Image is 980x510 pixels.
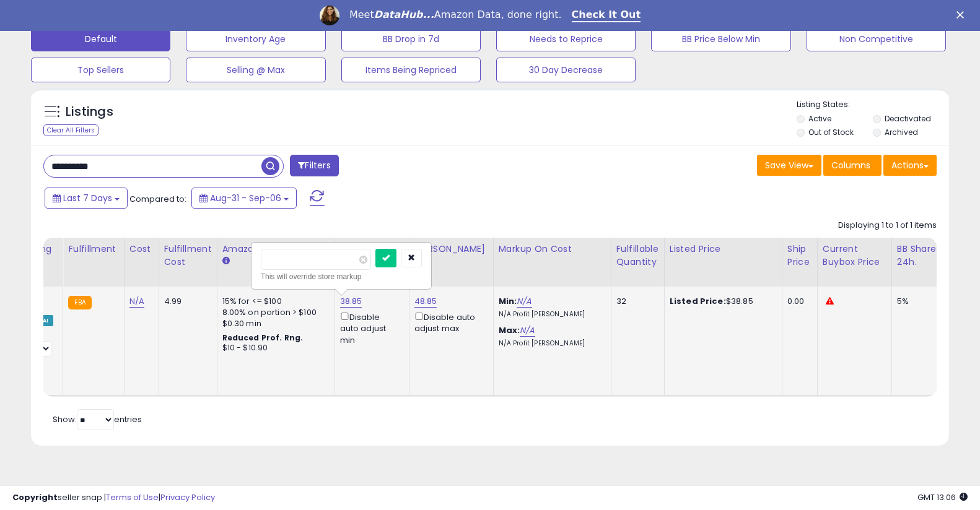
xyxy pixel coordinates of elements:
[340,310,400,346] div: Disable auto adjust min
[517,295,532,308] a: N/A
[414,310,484,334] div: Disable auto adjust max
[787,296,808,307] div: 0.00
[106,491,159,503] a: Terms of Use
[885,113,931,124] label: Deactivated
[349,9,562,21] div: Meet Amazon Data, done right.
[186,27,325,51] button: Inventory Age
[340,295,362,308] a: 38.85
[808,113,831,124] label: Active
[651,27,790,51] button: BB Price Below Min
[129,295,144,308] a: N/A
[43,124,98,136] div: Clear All Filters
[823,243,886,269] div: Current Buybox Price
[616,296,655,307] div: 32
[129,193,186,205] span: Compared to:
[129,243,154,256] div: Cost
[496,58,636,82] button: 30 Day Decrease
[883,155,937,176] button: Actions
[670,296,772,307] div: $38.85
[374,9,434,20] i: DataHub...
[222,296,325,307] div: 15% for <= $100
[12,492,215,504] div: seller snap | |
[956,11,969,19] div: Close
[838,220,937,231] div: Displaying 1 to 1 of 1 items
[222,256,230,267] small: Amazon Fees.
[414,243,488,256] div: [PERSON_NAME]
[68,296,91,309] small: FBA
[897,296,938,307] div: 5%
[45,188,128,209] button: Last 7 Days
[757,155,821,176] button: Save View
[31,27,170,51] button: Default
[68,243,118,256] div: Fulfillment
[31,58,170,82] button: Top Sellers
[499,310,602,319] p: N/A Profit [PERSON_NAME]
[320,6,339,25] img: Profile image for Georgie
[164,296,208,307] div: 4.99
[222,343,325,353] div: $10 - $10.90
[261,270,422,283] div: This will override store markup
[885,127,918,137] label: Archived
[414,295,437,308] a: 48.85
[210,192,281,204] span: Aug-31 - Sep-06
[63,192,112,204] span: Last 7 Days
[572,9,641,22] a: Check It Out
[222,318,325,329] div: $0.30 min
[897,243,942,269] div: BB Share 24h.
[499,243,606,256] div: Markup on Cost
[12,491,58,503] strong: Copyright
[493,238,611,287] th: The percentage added to the cost of goods (COGS) that forms the calculator for Min & Max prices.
[10,243,58,256] div: Repricing
[499,339,602,348] p: N/A Profit [PERSON_NAME]
[222,307,325,318] div: 8.00% on portion > $100
[616,243,659,269] div: Fulfillable Quantity
[341,58,481,82] button: Items Being Repriced
[807,27,946,51] button: Non Competitive
[787,243,812,269] div: Ship Price
[53,413,142,425] span: Show: entries
[520,324,535,337] a: N/A
[499,324,520,336] b: Max:
[496,27,636,51] button: Needs to Reprice
[670,243,777,256] div: Listed Price
[823,155,882,176] button: Columns
[499,295,517,307] b: Min:
[164,243,212,269] div: Fulfillment Cost
[917,491,968,503] span: 2025-09-16 13:06 GMT
[670,295,726,307] b: Listed Price:
[831,159,870,171] span: Columns
[191,188,297,209] button: Aug-31 - Sep-06
[290,155,338,176] button: Filters
[66,103,113,121] h5: Listings
[160,491,215,503] a: Privacy Policy
[808,127,854,137] label: Out of Stock
[222,332,304,343] b: Reduced Prof. Rng.
[341,27,481,51] button: BB Drop in 7d
[797,99,949,111] p: Listing States:
[222,243,330,256] div: Amazon Fees
[186,58,325,82] button: Selling @ Max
